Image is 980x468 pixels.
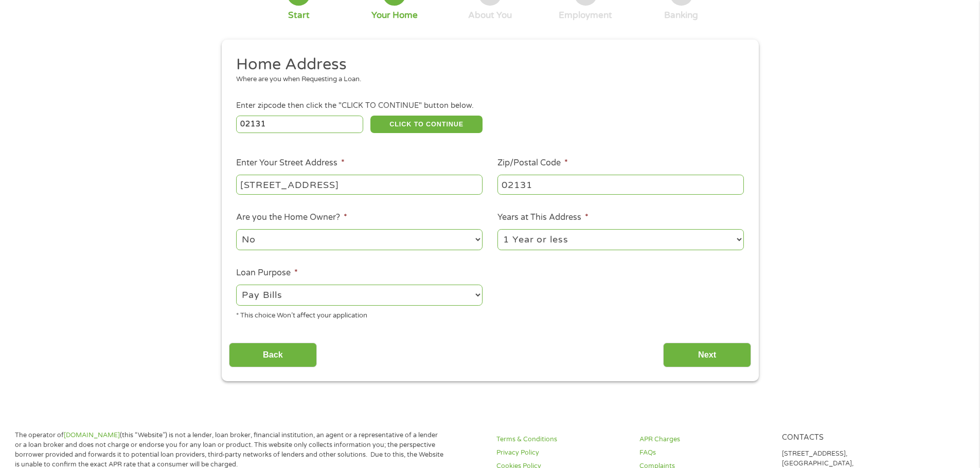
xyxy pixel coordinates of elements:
div: About You [468,10,512,21]
div: Your Home [371,10,418,21]
label: Are you the Home Owner? [236,212,347,223]
div: * This choice Won’t affect your application [236,307,483,321]
a: FAQs [639,448,770,458]
h4: Contacts [782,433,913,443]
h2: Home Address [236,54,736,75]
div: Enter zipcode then click the "CLICK TO CONTINUE" button below. [236,100,743,111]
a: Terms & Conditions [496,435,627,444]
div: Employment [559,10,612,21]
input: Enter Zipcode (e.g 01510) [236,116,363,133]
label: Zip/Postal Code [497,158,568,169]
div: Banking [664,10,698,21]
div: Start [288,10,310,21]
a: APR Charges [639,435,770,444]
label: Enter Your Street Address [236,158,345,169]
input: 1 Main Street [236,175,483,194]
button: CLICK TO CONTINUE [370,116,483,133]
a: Privacy Policy [496,448,627,458]
div: Where are you when Requesting a Loan. [236,74,736,85]
input: Back [229,343,317,368]
a: [DOMAIN_NAME] [64,431,120,439]
input: Next [663,343,751,368]
label: Years at This Address [497,212,589,223]
label: Loan Purpose [236,268,298,278]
